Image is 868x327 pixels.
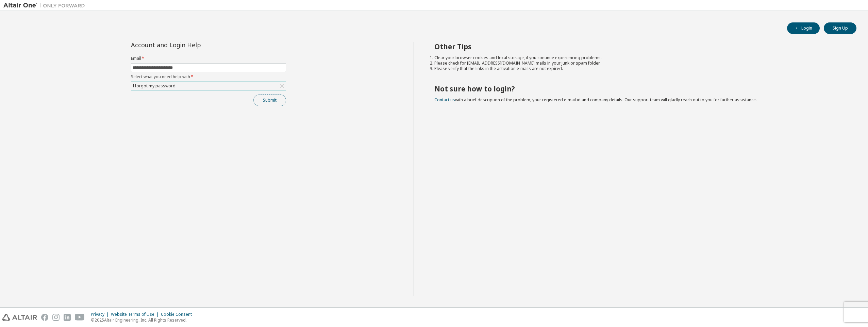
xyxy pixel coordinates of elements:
a: Contact us [434,97,455,103]
img: facebook.svg [41,314,48,321]
div: Cookie Consent [161,312,196,317]
img: instagram.svg [52,314,60,321]
div: I forgot my password [132,82,177,90]
label: Email [131,56,286,61]
li: Please check for [EMAIL_ADDRESS][DOMAIN_NAME] mails in your junk or spam folder. [434,61,845,66]
li: Please verify that the links in the activation e-mails are not expired. [434,66,845,71]
label: Select what you need help with [131,74,286,80]
h2: Other Tips [434,42,845,51]
p: © 2025 Altair Engineering, Inc. All Rights Reserved. [91,317,196,323]
div: Website Terms of Use [111,312,161,317]
span: with a brief description of the problem, your registered e-mail id and company details. Our suppo... [434,97,757,103]
button: Submit [253,94,286,106]
li: Clear your browser cookies and local storage, if you continue experiencing problems. [434,55,845,61]
div: I forgot my password [131,82,286,90]
img: linkedin.svg [64,314,71,321]
div: Privacy [91,312,111,317]
img: altair_logo.svg [2,314,37,321]
div: Account and Login Help [131,42,255,48]
button: Login [787,22,820,34]
h2: Not sure how to login? [434,84,845,93]
img: Altair One [3,2,88,9]
img: youtube.svg [75,314,85,321]
button: Sign Up [824,22,856,34]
